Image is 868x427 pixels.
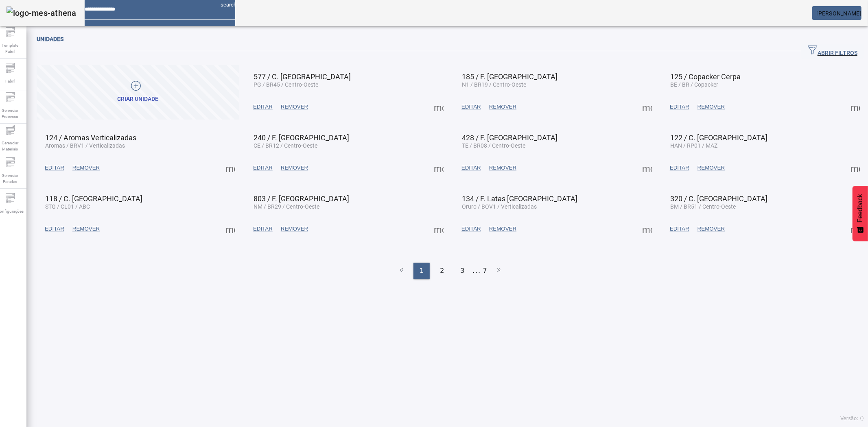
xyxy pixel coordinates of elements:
span: Feedback [857,194,864,222]
span: BM / BR51 / Centro-Oeste [670,203,736,210]
button: Mais [848,100,863,114]
span: EDITAR [461,103,481,111]
button: REMOVER [277,161,312,175]
span: REMOVER [489,103,516,111]
span: STG / CL01 / ABC [45,203,90,210]
button: Mais [640,222,654,236]
span: NM / BR29 / Centro-Oeste [254,203,319,210]
button: EDITAR [457,161,485,175]
span: [PERSON_NAME] [817,10,861,17]
span: ABRIR FILTROS [808,45,857,57]
button: Mais [223,161,238,175]
button: REMOVER [693,161,729,175]
span: 577 / C. [GEOGRAPHIC_DATA] [254,72,351,81]
span: 185 / F. [GEOGRAPHIC_DATA] [462,72,558,81]
span: EDITAR [45,164,64,172]
button: ABRIR FILTROS [801,44,864,59]
li: 7 [483,263,487,279]
button: REMOVER [68,222,104,236]
button: Criar unidade [37,65,239,120]
span: PG / BR45 / Centro-Oeste [254,81,318,88]
span: 3 [461,266,465,276]
span: EDITAR [253,225,273,233]
span: Aromas / BRV1 / Verticalizadas [45,142,125,149]
span: CE / BR12 / Centro-Oeste [254,142,317,149]
span: 125 / Copacker Cerpa [670,72,741,81]
span: HAN / RP01 / MAZ [670,142,717,149]
span: 803 / F. [GEOGRAPHIC_DATA] [254,194,349,203]
span: Fabril [3,76,17,87]
button: Mais [848,161,863,175]
span: 320 / C. [GEOGRAPHIC_DATA] [670,194,767,203]
button: REMOVER [693,100,729,114]
button: REMOVER [485,222,520,236]
li: ... [473,263,481,279]
span: REMOVER [72,225,100,233]
button: EDITAR [41,222,68,236]
button: Mais [431,100,446,114]
button: EDITAR [249,161,277,175]
button: Mais [431,161,446,175]
span: REMOVER [489,225,516,233]
button: EDITAR [457,100,485,114]
button: EDITAR [666,222,693,236]
button: EDITAR [457,222,485,236]
span: Oruro / BOV1 / Verticalizadas [462,203,537,210]
span: 118 / C. [GEOGRAPHIC_DATA] [45,194,142,203]
button: Mais [223,222,238,236]
span: REMOVER [489,164,516,172]
button: Mais [640,161,654,175]
button: REMOVER [68,161,104,175]
span: Unidades [37,36,63,42]
button: REMOVER [485,100,520,114]
button: REMOVER [485,161,520,175]
span: TE / BR08 / Centro-Oeste [462,142,525,149]
span: 122 / C. [GEOGRAPHIC_DATA] [670,133,767,142]
span: 124 / Aromas Verticalizadas [45,133,136,142]
span: REMOVER [281,225,308,233]
span: REMOVER [281,103,308,111]
button: REMOVER [277,222,312,236]
span: EDITAR [670,103,689,111]
span: 428 / F. [GEOGRAPHIC_DATA] [462,133,558,142]
button: REMOVER [277,100,312,114]
span: N1 / BR19 / Centro-Oeste [462,81,526,88]
span: EDITAR [670,225,689,233]
span: EDITAR [45,225,64,233]
div: Criar unidade [117,95,158,103]
span: EDITAR [253,103,273,111]
span: 134 / F. Latas [GEOGRAPHIC_DATA] [462,194,577,203]
button: Mais [640,100,654,114]
span: REMOVER [72,164,100,172]
span: 2 [440,266,444,276]
span: 240 / F. [GEOGRAPHIC_DATA] [254,133,349,142]
span: EDITAR [461,225,481,233]
span: BE / BR / Copacker [670,81,718,88]
span: REMOVER [281,164,308,172]
button: REMOVER [693,222,729,236]
img: logo-mes-athena [7,7,77,20]
button: EDITAR [41,161,68,175]
button: EDITAR [666,100,693,114]
span: EDITAR [670,164,689,172]
button: EDITAR [249,100,277,114]
span: REMOVER [697,164,725,172]
span: EDITAR [461,164,481,172]
span: EDITAR [253,164,273,172]
span: REMOVER [697,225,725,233]
span: REMOVER [697,103,725,111]
span: Versão: () [840,416,864,421]
button: Feedback - Mostrar pesquisa [853,186,868,241]
button: Mais [848,222,863,236]
button: EDITAR [249,222,277,236]
button: Mais [431,222,446,236]
button: EDITAR [666,161,693,175]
